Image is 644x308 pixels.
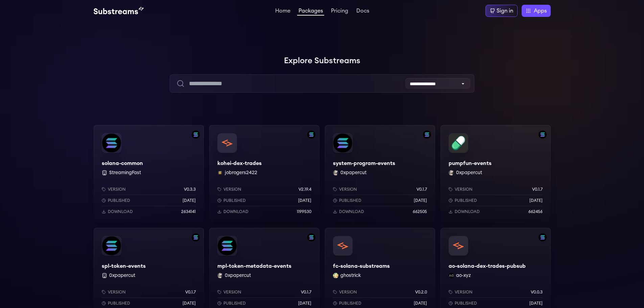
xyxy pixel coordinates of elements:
[340,169,366,176] button: 0xpapercut
[497,7,513,15] div: Sign in
[485,5,518,17] a: Sign in
[414,301,427,306] p: [DATE]
[108,209,133,214] p: Download
[108,187,126,192] p: Version
[455,209,480,214] p: Download
[534,7,547,15] span: Apps
[274,8,292,15] a: Home
[298,301,311,306] p: [DATE]
[414,198,427,203] p: [DATE]
[192,233,200,241] img: Filter by solana network
[94,54,551,68] h1: Explore Substreams
[339,289,357,295] p: Version
[325,125,435,222] a: Filter by solana networksystem-program-eventssystem-program-events0xpapercut 0xpapercutVersionv0....
[181,209,196,214] p: 2634141
[529,198,543,203] p: [DATE]
[416,187,427,192] p: v0.1.7
[455,301,477,306] p: Published
[298,198,311,203] p: [DATE]
[94,125,204,222] a: Filter by solana networksolana-commonsolana-common StreamingFastVersionv0.3.3Published[DATE]Downl...
[529,301,543,306] p: [DATE]
[183,301,196,306] p: [DATE]
[455,187,473,192] p: Version
[184,187,196,192] p: v0.3.3
[223,289,241,295] p: Version
[440,125,551,222] a: Filter by solana networkpumpfun-eventspumpfun-events0xpapercut 0xpapercutVersionv0.1.7Published[D...
[108,289,126,295] p: Version
[185,289,196,295] p: v0.1.7
[223,209,248,214] p: Download
[531,289,543,295] p: v0.0.3
[108,198,130,203] p: Published
[339,209,364,214] p: Download
[297,209,311,214] p: 1199530
[109,169,141,176] button: StreamingFast
[94,7,144,15] img: Substream's logo
[223,187,241,192] p: Version
[301,289,311,295] p: v0.1.7
[456,169,482,176] button: 0xpapercut
[307,131,315,139] img: Filter by solana network
[307,233,315,241] img: Filter by solana network
[413,209,427,214] p: 662505
[355,8,371,15] a: Docs
[223,198,246,203] p: Published
[183,198,196,203] p: [DATE]
[340,272,361,279] button: ghostrick
[455,289,473,295] p: Version
[423,131,431,139] img: Filter by solana network
[225,169,257,176] button: jobrogers2422
[299,187,311,192] p: v2.19.4
[456,272,471,279] button: ao-xyz
[108,301,130,306] p: Published
[539,131,547,139] img: Filter by solana network
[109,272,135,279] button: 0xpapercut
[532,187,543,192] p: v0.1.7
[339,198,361,203] p: Published
[339,187,357,192] p: Version
[455,198,477,203] p: Published
[339,301,361,306] p: Published
[225,272,251,279] button: 0xpapercut
[209,125,319,222] a: Filter by solana networkkohei-dex-tradeskohei-dex-tradesjobrogers2422 jobrogers2422Versionv2.19.4...
[539,233,547,241] img: Filter by solana network
[528,209,543,214] p: 662456
[223,301,246,306] p: Published
[192,131,200,139] img: Filter by solana network
[415,289,427,295] p: v0.2.0
[297,8,324,16] a: Packages
[330,8,350,15] a: Pricing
